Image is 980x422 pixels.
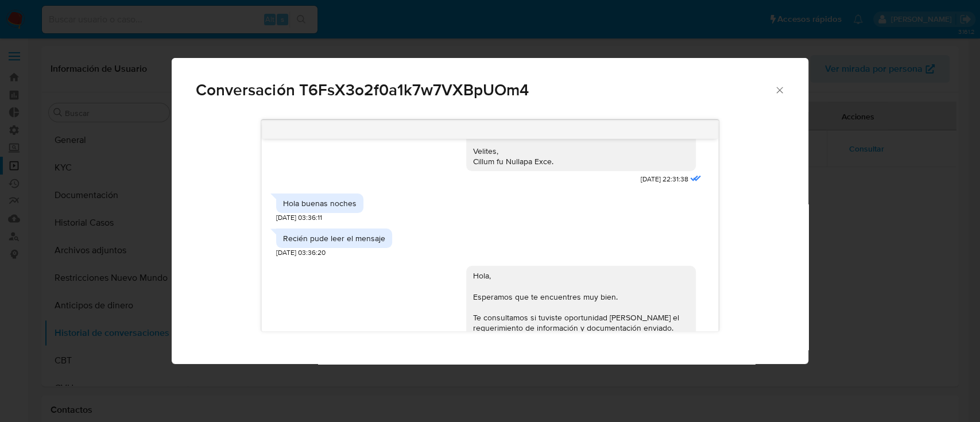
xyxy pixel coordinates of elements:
span: [DATE] 03:36:11 [276,213,322,223]
button: Cerrar [774,84,784,95]
div: Hola buenas noches [283,198,357,208]
div: Recién pude leer el mensaje [283,233,385,243]
span: [DATE] 03:36:20 [276,248,326,258]
span: [DATE] 22:31:38 [641,175,688,184]
span: Conversación T6FsX3o2f0a1k7w7VXBpUOm4 [196,82,774,98]
div: Comunicación [172,58,808,365]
